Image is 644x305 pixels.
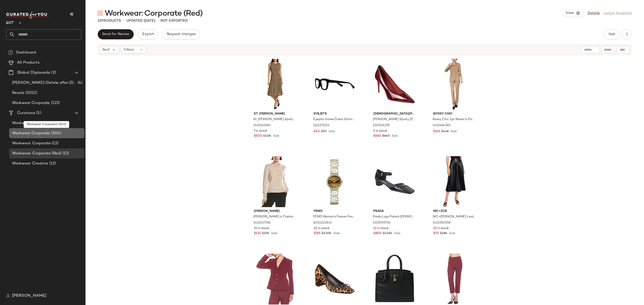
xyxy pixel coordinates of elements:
img: 1411464383_RLLATH.jpg [429,59,480,110]
span: Workwear Corporate [12,130,50,136]
span: $395 [262,231,269,236]
span: NIC+ZOE [433,209,476,214]
span: (12) [51,141,59,146]
span: Workwear: Creative [12,161,48,167]
span: 1411464383 [433,123,451,128]
span: $765 [314,231,320,236]
span: NIC+[PERSON_NAME] Leather Flirt Skirt [433,215,475,219]
span: Workwear: Casual [12,120,45,126]
img: 1415382558_RLLATH.jpg [429,156,480,207]
span: Sale [450,130,457,133]
span: 22 in stock [433,226,449,231]
span: FENDI Women's Forever Fendi Watch [313,215,356,219]
span: Workwear: Corporate (Red) [12,151,61,156]
button: Send for Review [98,29,134,39]
span: • [123,18,124,24]
span: Prada [373,209,416,214]
span: $70 [433,231,439,236]
span: Resale [12,90,24,96]
span: Curations [17,110,35,116]
span: 1313093736 [373,221,390,225]
span: [PERSON_NAME] & Cashmere-Blend Cardigan [253,215,296,219]
span: $845 [382,134,390,138]
span: 12 in stock [373,226,389,231]
span: Global Clipboards [17,70,50,76]
span: 1411047361 [253,221,271,225]
span: Sale [328,130,335,133]
span: Export [142,32,154,36]
span: 6 in stock [373,129,387,133]
span: View [565,11,574,15]
span: $135 [254,231,261,236]
span: 12 [98,19,101,23]
span: Filters [124,47,134,52]
img: 1050158620_RLLATH.jpg [429,254,480,304]
span: [PERSON_NAME] [12,293,47,299]
p: Not Exported [160,18,188,23]
span: • [157,18,158,24]
span: $162 [433,129,440,134]
img: 6010222833_RLLATH.jpg [310,156,360,207]
span: Sale [448,232,455,235]
p: updated [DATE] [126,18,155,23]
button: Request changes [162,29,200,39]
button: View [562,9,584,17]
a: Details [588,11,600,16]
span: Request changes [167,32,196,36]
span: 1415382558 [433,221,451,225]
img: svg%3e [6,294,10,298]
span: Workwear: Corporate [12,141,51,146]
span: Prada Logo Patent [PERSON_NAME] [PERSON_NAME] Pump [373,215,415,219]
span: Sort [102,47,110,52]
span: [DEMOGRAPHIC_DATA][PERSON_NAME] [373,112,416,116]
span: (4) [77,80,83,86]
img: svg%3e [98,11,103,16]
span: [PERSON_NAME] Sporty [PERSON_NAME] 85 Patent Pump [373,117,415,122]
span: Eyejets Unisex Dubai 51mm Readers [313,117,356,122]
span: [PERSON_NAME] [254,209,296,214]
img: 1311327021_RLLATH.jpg [310,254,360,304]
span: Gilt [6,17,14,26]
span: (2052) [24,90,37,96]
span: $500 [254,134,262,138]
span: St. [PERSON_NAME] Spotted Leopard Silk Dress [253,117,296,122]
img: 1313224178_RLLATH.jpg [369,59,420,110]
span: St. [PERSON_NAME] [254,112,296,116]
span: 1111371223 [313,123,329,128]
span: [PERSON_NAME] (Delete after [DATE]) [12,80,77,86]
img: 1050158604_RLLATH.jpg [250,254,300,304]
span: (304) [50,130,61,136]
span: $800 [373,231,382,236]
span: 10 in stock [314,226,330,231]
span: Sale [333,232,340,235]
span: $188 [440,231,447,236]
span: Hub [608,32,615,36]
img: 1111371223_RLLATH.jpg [310,59,360,110]
span: Send for Review [102,32,129,36]
span: Sale [393,232,400,235]
span: Sale [391,134,398,138]
span: Workwear Corporate [12,100,50,106]
span: (3) [50,70,56,76]
span: (5) [35,110,41,116]
button: Hub [604,29,620,39]
span: 1313224178 [373,123,390,128]
span: $1.5K [263,134,271,138]
img: 1411047361_RLLATH.jpg [250,156,300,207]
span: $418 [441,129,449,134]
img: cfy_white_logo.C9jOOHJF.svg [6,12,49,19]
span: Eyejets [314,112,356,116]
span: $660 [373,134,381,138]
span: 7 in stock [254,129,267,133]
span: 15 in stock [254,226,269,231]
img: 1160154084_RLLATH.jpg [369,254,420,304]
span: Sale [270,232,277,235]
button: Export [138,29,158,39]
span: Workwear: Corporate (Red) [105,9,203,19]
span: (12) [61,151,69,156]
span: FENDI [314,209,356,214]
span: 6010222833 [313,221,332,225]
img: 1411545581_RLLATH.jpg [250,59,300,110]
span: $1.15K [383,231,392,236]
span: Dashboard [16,50,36,56]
